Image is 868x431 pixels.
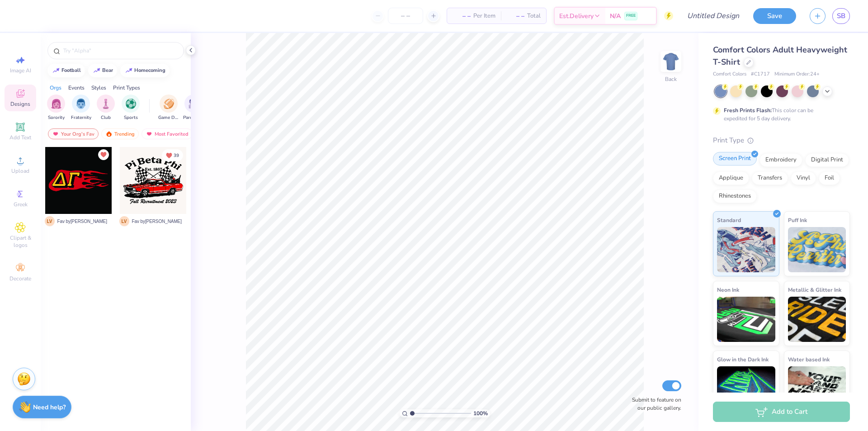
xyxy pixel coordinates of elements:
span: Fav by [PERSON_NAME] [57,218,107,225]
div: filter for Sorority [47,95,65,121]
div: Vinyl [791,171,816,185]
span: Add Text [9,134,31,141]
img: Standard [717,227,775,272]
span: Parent's Weekend [183,114,204,121]
span: Game Day [158,114,179,121]
span: Fav by [PERSON_NAME] [132,218,182,225]
span: Est. Delivery [559,11,594,21]
div: Back [665,75,677,83]
div: This color can be expedited for 5 day delivery. [724,106,835,123]
div: filter for Game Day [158,95,179,121]
span: – – [506,11,524,21]
span: Upload [11,167,29,175]
img: Sorority Image [51,99,61,109]
input: Untitled Design [680,7,746,25]
div: Events [68,84,85,92]
span: Comfort Colors [713,71,746,78]
div: Styles [91,84,106,92]
button: football [47,64,85,77]
div: filter for Fraternity [71,95,91,121]
div: Print Type [713,135,850,146]
div: homecoming [134,68,165,73]
span: Water based Ink [788,355,830,364]
div: Foil [819,171,840,185]
span: – – [453,11,471,21]
button: filter button [97,95,115,121]
img: trend_line.gif [93,68,100,73]
img: Glow in the Dark Ink [717,366,775,412]
span: Sorority [48,114,65,121]
div: Orgs [50,84,61,92]
a: SB [832,8,850,24]
span: N/A [610,11,621,21]
span: Puff Ink [788,215,807,225]
span: Standard [717,215,741,225]
button: filter button [122,95,140,121]
span: Clipart & logos [5,234,36,249]
span: Designs [10,100,30,108]
span: L V [45,216,55,226]
div: Transfers [752,171,788,185]
img: Club Image [101,99,111,109]
div: Most Favorited [142,128,193,139]
button: Save [753,8,796,24]
img: trend_line.gif [125,68,132,73]
img: Metallic & Glitter Ink [788,297,846,342]
img: most_fav.gif [52,131,59,137]
span: Metallic & Glitter Ink [788,285,841,294]
div: football [61,68,81,73]
button: filter button [183,95,204,121]
img: Back [662,52,680,71]
span: Glow in the Dark Ink [717,355,769,364]
div: Your Org's Fav [48,128,99,139]
div: filter for Club [97,95,115,121]
button: filter button [47,95,65,121]
button: filter button [158,95,179,121]
span: 100 % [473,409,488,417]
span: Club [101,114,111,121]
img: Neon Ink [717,297,775,342]
strong: Need help? [33,403,66,412]
span: Decorate [9,275,31,282]
span: Fraternity [71,114,91,121]
span: Greek [14,201,28,208]
img: Parent's Weekend Image [189,99,199,109]
span: SB [837,11,845,21]
img: most_fav.gif [146,131,153,137]
div: Applique [713,171,749,185]
span: Comfort Colors Adult Heavyweight T-Shirt [713,44,847,67]
strong: Fresh Prints Flash: [724,107,772,114]
span: L V [119,216,129,226]
div: Trending [101,128,139,139]
div: Screen Print [713,152,757,166]
img: Game Day Image [164,99,174,109]
button: filter button [71,95,91,121]
div: Rhinestones [713,189,757,203]
div: filter for Parent's Weekend [183,95,204,121]
span: Sports [124,114,138,121]
img: Puff Ink [788,227,846,272]
img: trending.gif [105,131,113,137]
span: Minimum Order: 24 + [774,71,820,78]
div: Embroidery [759,153,802,167]
button: homecoming [120,64,170,77]
span: # C1717 [751,71,770,78]
img: Fraternity Image [76,99,86,109]
span: FREE [626,13,636,19]
input: Try "Alpha" [62,46,178,55]
div: Digital Print [805,153,849,167]
div: bear [102,68,113,73]
span: Per Item [473,11,495,21]
span: Neon Ink [717,285,739,294]
div: Print Types [113,84,140,92]
img: Sports Image [126,99,136,109]
span: Total [527,11,541,21]
button: bear [88,64,117,77]
input: – – [388,8,423,24]
span: Image AI [10,67,31,74]
label: Submit to feature on our public gallery. [627,396,681,412]
div: filter for Sports [122,95,140,121]
img: Water based Ink [788,366,846,412]
img: trend_line.gif [52,68,60,73]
